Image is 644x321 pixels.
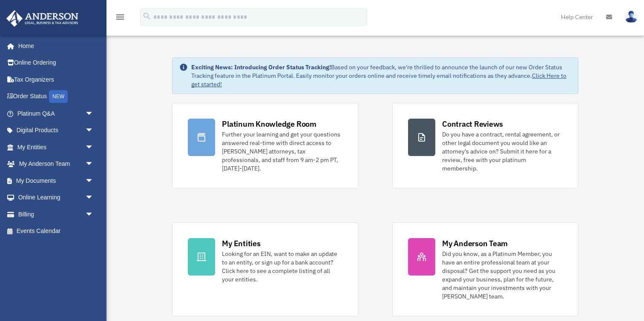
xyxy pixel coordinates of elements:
div: Contract Reviews [442,119,503,129]
strong: Exciting News: Introducing Order Status Tracking! [191,63,331,71]
i: search [142,11,152,21]
div: Further your learning and get your questions answered real-time with direct access to [PERSON_NAM... [222,130,342,173]
div: NEW [49,90,68,103]
div: Looking for an EIN, want to make an update to an entity, or sign up for a bank account? Click her... [222,250,342,284]
a: Click Here to get started! [191,72,566,88]
div: Do you have a contract, rental agreement, or other legal document you would like an attorney's ad... [442,130,563,173]
a: My Entitiesarrow_drop_down [6,139,106,156]
a: Online Ordering [6,54,106,71]
span: arrow_drop_down [85,156,102,173]
a: Platinum Knowledge Room Further your learning and get your questions answered real-time with dire... [172,103,358,188]
a: Billingarrow_drop_down [6,206,106,223]
a: Order StatusNEW [6,88,106,105]
span: arrow_drop_down [85,122,102,139]
a: Events Calendar [6,223,106,240]
a: Tax Organizers [6,71,106,88]
div: Did you know, as a Platinum Member, you have an entire professional team at your disposal? Get th... [442,250,563,301]
span: arrow_drop_down [85,105,102,122]
img: Anderson Advisors Platinum Portal [4,10,81,27]
a: Home [6,37,102,54]
a: menu [115,15,125,22]
a: Online Learningarrow_drop_down [6,189,106,206]
div: Based on your feedback, we're thrilled to announce the launch of our new Order Status Tracking fe... [191,63,571,88]
a: My Anderson Team Did you know, as a Platinum Member, you have an entire professional team at your... [392,222,578,316]
a: Digital Productsarrow_drop_down [6,122,106,139]
a: Contract Reviews Do you have a contract, rental agreement, or other legal document you would like... [392,103,578,188]
div: My Entities [222,238,260,249]
a: Platinum Q&Aarrow_drop_down [6,105,106,122]
span: arrow_drop_down [85,139,102,156]
i: menu [115,12,125,22]
a: My Entities Looking for an EIN, want to make an update to an entity, or sign up for a bank accoun... [172,222,358,316]
span: arrow_drop_down [85,172,102,190]
a: My Documentsarrow_drop_down [6,172,106,189]
span: arrow_drop_down [85,189,102,207]
a: My Anderson Teamarrow_drop_down [6,156,106,173]
div: Platinum Knowledge Room [222,119,316,129]
img: User Pic [625,11,638,23]
div: My Anderson Team [442,238,508,249]
span: arrow_drop_down [85,206,102,223]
